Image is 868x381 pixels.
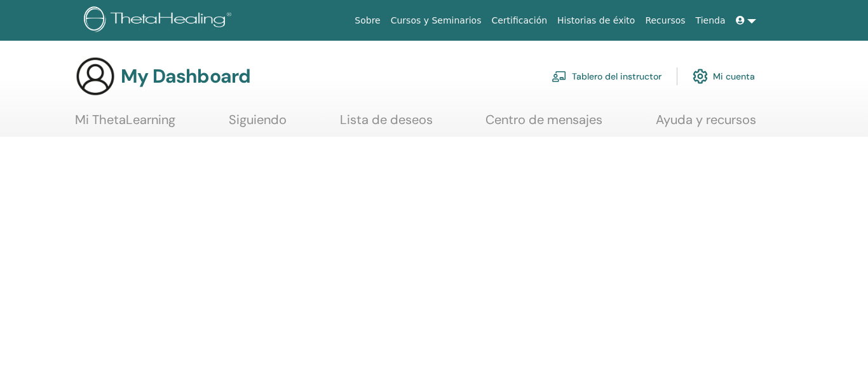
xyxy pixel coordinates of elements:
a: Mi ThetaLearning [75,112,175,137]
a: Centro de mensajes [485,112,602,137]
a: Ayuda y recursos [656,112,756,137]
h3: My Dashboard [121,65,250,88]
a: Cursos y Seminarios [386,9,487,32]
a: Recursos [640,9,690,32]
a: Sobre [349,9,385,32]
a: Mi cuenta [693,62,755,90]
img: chalkboard-teacher.svg [552,71,567,82]
a: Tablero del instructor [552,62,661,90]
a: Lista de deseos [340,112,433,137]
a: Tienda [691,9,731,32]
img: cog.svg [693,66,708,87]
img: logo.png [84,6,236,35]
a: Historias de éxito [552,9,640,32]
a: Siguiendo [229,112,287,137]
a: Certificación [486,9,552,32]
img: generic-user-icon.jpg [75,56,116,97]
